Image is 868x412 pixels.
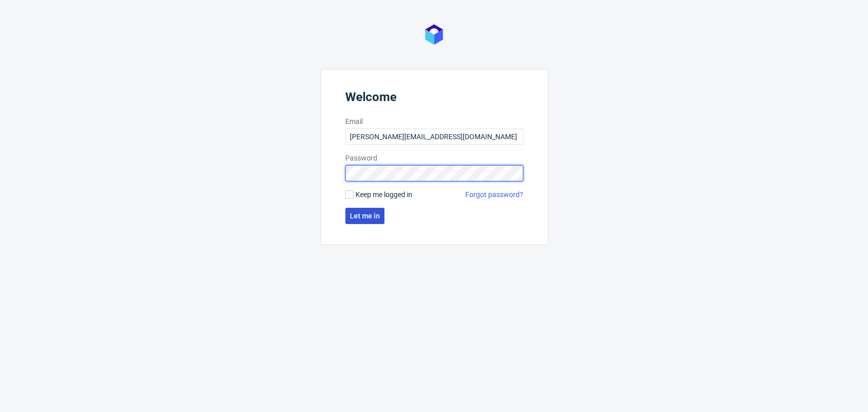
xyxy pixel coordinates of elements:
[345,90,523,108] header: Welcome
[345,208,384,224] button: Let me in
[355,189,412,200] span: Keep me logged in
[350,212,380,219] span: Let me in
[345,129,523,145] input: you@youremail.com
[345,153,523,163] label: Password
[465,189,523,200] a: Forgot password?
[345,116,523,126] label: Email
